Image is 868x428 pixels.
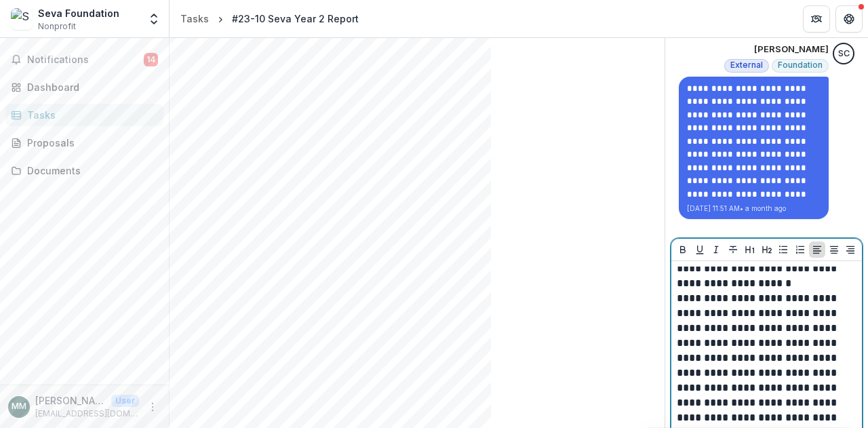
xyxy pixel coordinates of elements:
[38,6,119,20] div: Seva Foundation
[27,163,153,178] div: Documents
[730,60,763,70] span: External
[778,60,823,70] span: Foundation
[5,132,163,154] a: Proposals
[725,241,741,258] button: Strike
[5,159,163,182] a: Documents
[232,12,359,26] div: #23-10 Seva Year 2 Report
[803,5,830,33] button: Partners
[111,395,139,407] p: User
[27,80,153,94] div: Dashboard
[692,241,708,258] button: Underline
[27,108,153,122] div: Tasks
[11,8,33,30] img: Seva Foundation
[27,136,153,150] div: Proposals
[754,43,829,56] p: [PERSON_NAME]
[144,5,163,33] button: Open entity switcher
[5,49,163,71] button: Notifications14
[742,241,758,258] button: Heading 1
[35,408,139,420] p: [EMAIL_ADDRESS][DOMAIN_NAME]
[35,393,106,408] p: [PERSON_NAME]
[144,399,161,415] button: More
[5,76,163,98] a: Dashboard
[12,402,26,411] div: Margo Mays
[687,203,821,214] p: [DATE] 11:51 AM • a month ago
[775,241,791,258] button: Bullet List
[144,53,158,66] span: 14
[675,241,691,258] button: Bold
[809,241,825,258] button: Align Left
[175,9,364,28] nav: breadcrumb
[842,241,859,258] button: Align Right
[180,12,209,26] div: Tasks
[38,20,76,33] span: Nonprofit
[759,241,775,258] button: Heading 2
[708,241,724,258] button: Italicize
[5,104,163,126] a: Tasks
[792,241,808,258] button: Ordered List
[175,9,214,28] a: Tasks
[27,54,144,66] span: Notifications
[838,50,850,58] div: Sandra Ching
[835,5,863,33] button: Get Help
[826,241,842,258] button: Align Center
